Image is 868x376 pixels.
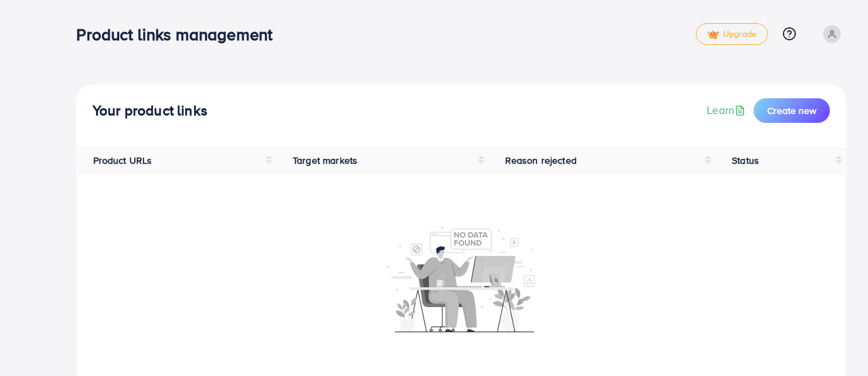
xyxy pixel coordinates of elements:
h4: Your product links [93,102,208,119]
a: Learn [707,102,748,118]
a: tickUpgrade [696,23,768,45]
span: Status [732,154,759,167]
img: No account [387,225,536,332]
img: tick [707,30,719,40]
span: Product URLs [93,154,152,167]
span: Target markets [293,154,357,167]
span: Reason rejected [505,154,577,167]
span: Create new [767,104,816,117]
button: Create new [754,98,830,123]
h3: Product links management [76,25,283,44]
span: Upgrade [707,29,756,40]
